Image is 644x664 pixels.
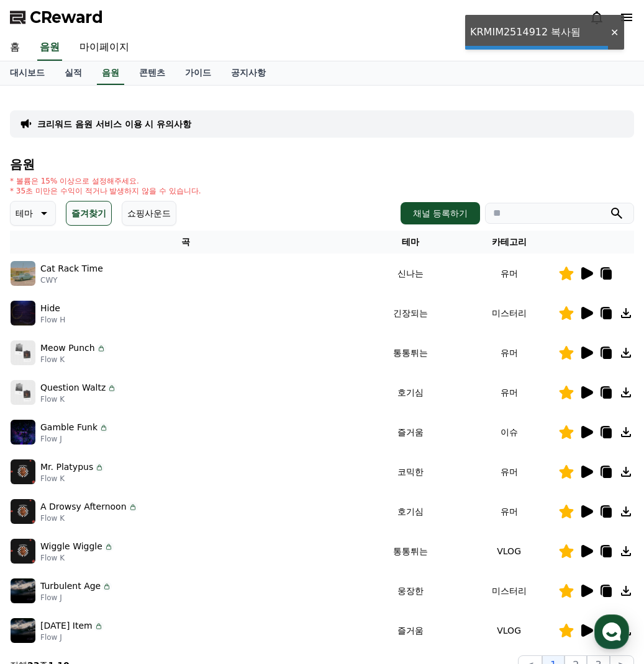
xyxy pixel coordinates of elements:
[11,459,35,484] img: music
[10,157,634,171] h4: 음원
[221,61,276,85] a: 공지사항
[40,580,101,593] p: Turbulent Age
[37,35,62,61] a: 음원
[129,61,175,85] a: 콘텐츠
[361,231,460,254] th: 테마
[192,412,207,422] span: 설정
[40,262,103,275] p: Cat Rack Time
[55,61,92,85] a: 실적
[460,293,558,333] td: 미스터리
[40,540,102,553] p: Wiggle Wiggle
[11,578,35,603] img: music
[361,333,460,373] td: 통통튀는
[460,492,558,531] td: 유머
[40,342,95,355] p: Meow Punch
[160,393,238,424] a: 설정
[10,186,201,196] p: * 35초 미만은 수익이 적거나 발생하지 않을 수 있습니다.
[16,205,33,222] p: 테마
[460,412,558,452] td: 이슈
[40,461,93,474] p: Mr. Platypus
[10,201,56,226] button: 테마
[460,333,558,373] td: 유머
[460,452,558,492] td: 유머
[11,261,35,286] img: music
[361,531,460,571] td: 통통튀는
[40,434,109,444] p: Flow J
[39,412,47,422] span: 홈
[40,474,104,484] p: Flow K
[40,394,117,404] p: Flow K
[97,61,124,85] a: 음원
[4,393,82,424] a: 홈
[40,302,60,315] p: Hide
[11,380,35,405] img: music
[11,340,35,365] img: music
[10,176,201,186] p: * 볼륨은 15% 이상으로 설정해주세요.
[361,611,460,650] td: 즐거움
[175,61,221,85] a: 가이드
[361,254,460,293] td: 신나는
[10,231,361,254] th: 곡
[460,373,558,412] td: 유머
[40,619,93,632] p: [DATE] Item
[66,201,112,226] button: 즐겨찾기
[10,7,103,27] a: CReward
[70,35,139,61] a: 마이페이지
[460,611,558,650] td: VLOG
[460,231,558,254] th: 카테고리
[114,412,129,422] span: 대화
[40,421,98,434] p: Gamble Funk
[40,500,127,513] p: A Drowsy Afternoon
[460,531,558,571] td: VLOG
[361,452,460,492] td: 코믹한
[122,201,176,226] button: 쇼핑사운드
[82,393,160,424] a: 대화
[11,618,35,643] img: music
[460,571,558,611] td: 미스터리
[361,412,460,452] td: 즐거움
[40,593,112,603] p: Flow J
[40,315,65,325] p: Flow H
[361,571,460,611] td: 웅장한
[30,7,103,27] span: CReward
[361,492,460,531] td: 호기심
[460,254,558,293] td: 유머
[11,420,35,445] img: music
[40,275,103,285] p: CWY
[361,373,460,412] td: 호기심
[11,499,35,524] img: music
[40,381,106,394] p: Question Waltz
[401,202,480,224] button: 채널 등록하기
[40,553,114,563] p: Flow K
[37,118,191,130] a: 크리워드 음원 서비스 이용 시 유의사항
[40,632,104,642] p: Flow J
[361,293,460,333] td: 긴장되는
[40,513,138,523] p: Flow K
[40,355,106,365] p: Flow K
[11,301,35,325] img: music
[11,539,35,564] img: music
